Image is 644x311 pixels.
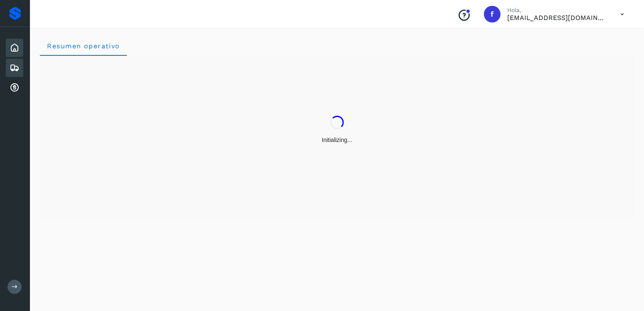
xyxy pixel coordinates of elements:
div: Embarques [6,59,23,77]
p: Hola, [507,7,607,14]
div: Cuentas por cobrar [6,79,23,97]
p: facturacion@expresssanjavier.com [507,14,607,22]
span: Resumen operativo [47,42,120,50]
div: Inicio [6,39,23,57]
